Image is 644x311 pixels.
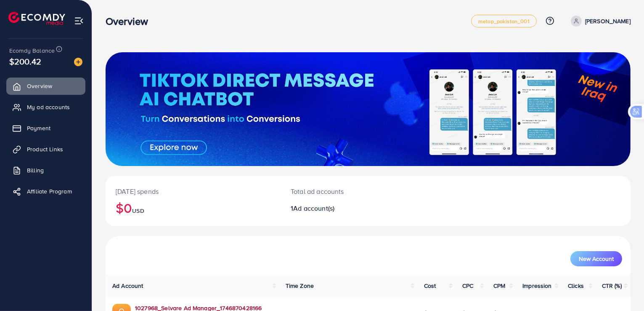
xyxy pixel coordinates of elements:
[493,282,505,290] span: CPM
[132,206,144,215] span: USD
[6,141,85,158] a: Product Links
[27,187,72,196] span: Affiliate Program
[424,282,436,290] span: Cost
[6,120,85,137] a: Payment
[27,124,50,132] span: Payment
[6,99,85,115] a: My ad accounts
[579,256,614,262] span: New Account
[570,251,622,266] button: New Account
[9,55,41,67] span: $200.42
[6,78,85,94] a: Overview
[112,282,143,290] span: Ad Account
[27,166,44,174] span: Billing
[27,145,63,153] span: Product Links
[585,16,631,26] p: [PERSON_NAME]
[6,183,85,200] a: Affiliate Program
[291,204,402,212] h2: 1
[116,186,270,196] p: [DATE] spends
[8,12,65,25] img: logo
[27,82,52,90] span: Overview
[568,282,584,290] span: Clicks
[74,58,82,66] img: image
[9,46,55,55] span: Ecomdy Balance
[478,19,530,24] span: metap_pakistan_001
[6,162,85,179] a: Billing
[602,282,622,290] span: CTR (%)
[286,282,314,290] span: Time Zone
[116,200,270,216] h2: $0
[293,204,334,213] span: Ad account(s)
[74,16,84,26] img: menu
[27,103,70,111] span: My ad accounts
[522,282,552,290] span: Impression
[471,15,537,27] a: metap_pakistan_001
[462,282,473,290] span: CPC
[291,186,402,196] p: Total ad accounts
[567,16,631,27] a: [PERSON_NAME]
[106,15,155,27] h3: Overview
